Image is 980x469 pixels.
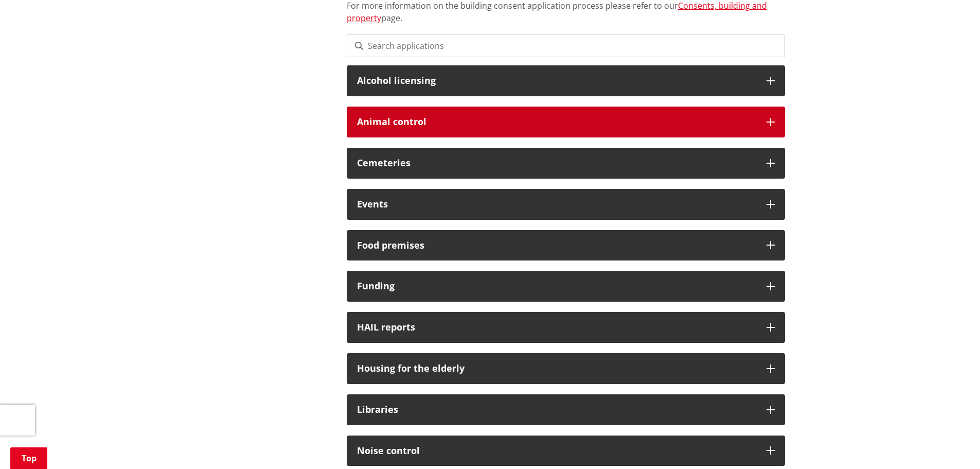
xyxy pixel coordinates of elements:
h3: Housing for the elderly [357,363,756,374]
h3: Events [357,199,756,210]
h3: Libraries [357,405,756,415]
h3: Alcohol licensing [357,76,756,86]
h3: Funding [357,281,756,291]
h3: Noise control [357,446,756,456]
h3: Animal control [357,117,756,127]
input: Search applications [347,34,785,57]
h3: HAIL reports [357,322,756,333]
h3: Cemeteries [357,158,756,168]
h3: Food premises [357,240,756,251]
a: Top [10,447,47,469]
